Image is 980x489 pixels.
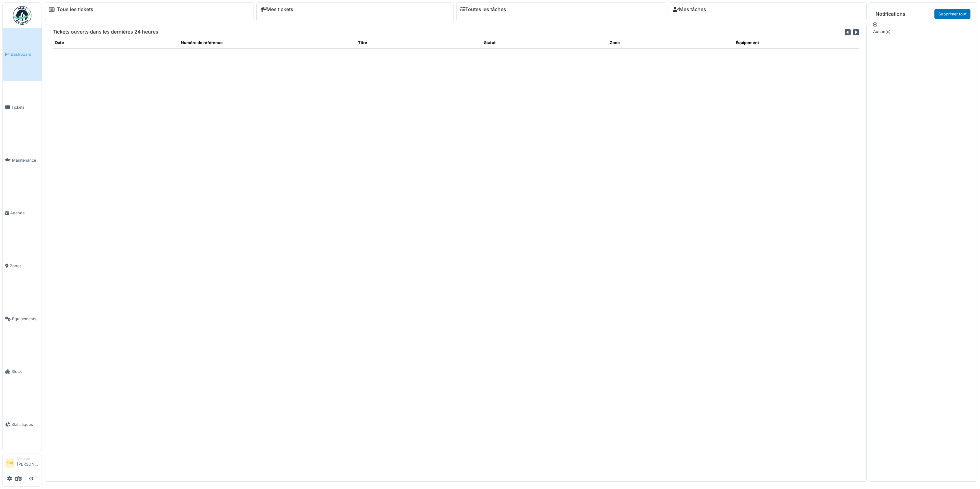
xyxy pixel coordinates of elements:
[460,6,506,12] a: Toutes les tâches
[3,398,42,451] a: Statistiques
[876,11,905,17] h6: Notifications
[17,456,39,461] div: Manager
[11,422,39,427] span: Statistiques
[482,37,607,48] th: Statut
[12,316,39,322] span: Équipements
[3,187,42,240] a: Agenda
[11,369,39,374] span: Stock
[3,81,42,134] a: Tickets
[57,6,93,12] a: Tous les tickets
[178,37,356,48] th: Numéro de référence
[356,37,481,48] th: Titre
[11,51,39,57] span: Dashboard
[53,37,178,48] th: Date
[733,37,859,48] th: Équipement
[13,6,31,25] img: Badge_color-CXgf-gQk.svg
[3,240,42,293] a: Zones
[260,6,293,12] a: Mes tickets
[3,134,42,187] a: Maintenance
[11,104,39,110] span: Tickets
[673,6,706,12] a: Mes tâches
[5,456,39,471] a: SM Manager[PERSON_NAME]
[934,9,970,19] a: Supprimer tout
[12,157,39,163] span: Maintenance
[5,459,14,468] li: SM
[17,456,39,470] li: [PERSON_NAME]
[873,29,973,34] p: Aucun(e)
[3,345,42,398] a: Stock
[3,292,42,345] a: Équipements
[607,37,733,48] th: Zone
[53,29,158,35] h6: Tickets ouverts dans les dernières 24 heures
[10,210,39,216] span: Agenda
[10,263,39,269] span: Zones
[3,28,42,81] a: Dashboard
